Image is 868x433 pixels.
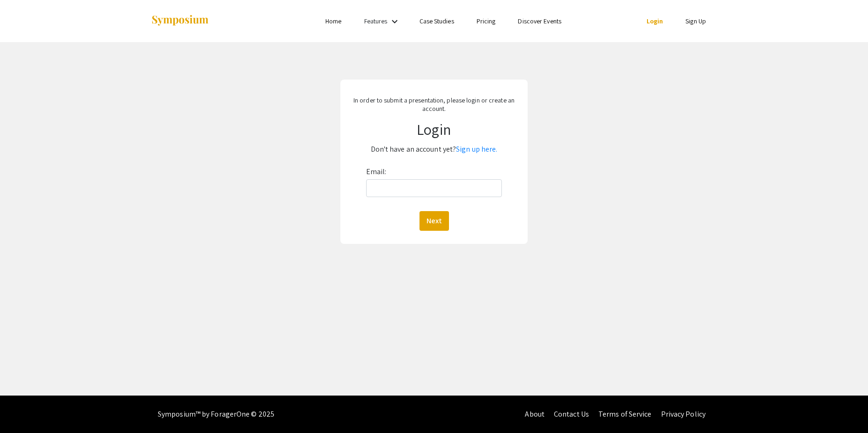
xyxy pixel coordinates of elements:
img: Symposium by ForagerOne [151,15,209,27]
a: About [525,409,544,419]
button: Next [419,211,449,231]
a: Discover Events [518,17,561,25]
iframe: Chat [7,391,40,426]
h1: Login [349,120,519,138]
a: Sign up here. [456,144,497,154]
a: Case Studies [419,17,454,25]
a: Login [647,17,663,25]
a: Features [364,17,388,25]
label: Email: [366,164,387,179]
a: Sign Up [685,17,706,25]
a: Terms of Service [598,409,652,419]
p: Don't have an account yet? [349,142,519,157]
p: In order to submit a presentation, please login or create an account. [349,96,519,113]
div: Symposium™ by ForagerOne © 2025 [158,396,274,433]
a: Home [325,17,341,25]
a: Pricing [477,17,496,25]
a: Privacy Policy [661,409,706,419]
a: Contact Us [554,409,589,419]
mat-icon: Expand Features list [389,16,400,27]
